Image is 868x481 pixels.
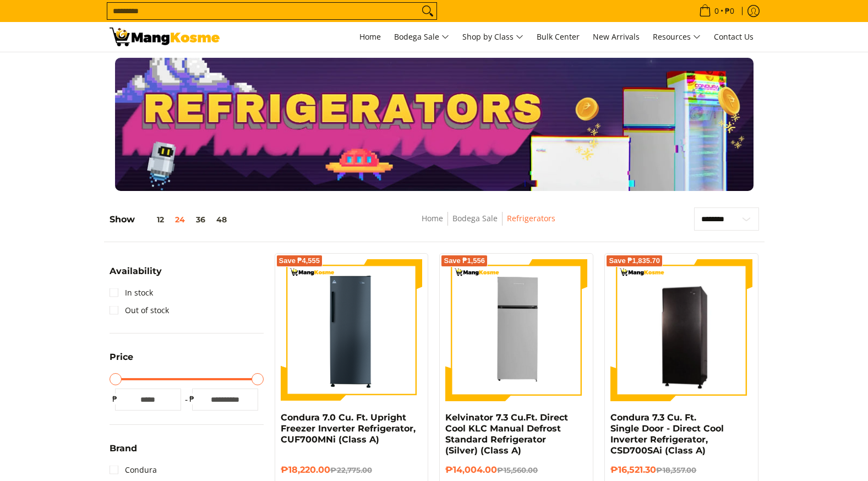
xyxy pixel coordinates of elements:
a: Condura 7.0 Cu. Ft. Upright Freezer Inverter Refrigerator, CUF700MNi (Class A) [281,412,416,445]
img: Bodega Sale Refrigerator l Mang Kosme: Home Appliances Warehouse Sale [110,28,220,46]
a: Out of stock [110,302,169,319]
del: ₱15,560.00 [497,466,538,474]
summary: Open [110,267,162,284]
span: Save ₱1,556 [444,258,485,264]
nav: Main Menu [231,22,759,52]
span: Bulk Center [537,31,580,42]
summary: Open [110,444,137,461]
button: 36 [190,215,211,224]
img: Condura 7.3 Cu. Ft. Single Door - Direct Cool Inverter Refrigerator, CSD700SAi (Class A) [610,261,752,400]
button: 12 [135,215,170,224]
span: Resources [653,30,701,44]
a: Bodega Sale [389,22,455,52]
img: Kelvinator 7.3 Cu.Ft. Direct Cool KLC Manual Defrost Standard Refrigerator (Silver) (Class A) [445,259,587,401]
a: Shop by Class [457,22,529,52]
h6: ₱14,004.00 [445,464,587,475]
span: Price [110,353,133,362]
a: Home [354,22,386,52]
a: In stock [110,284,153,302]
span: New Arrivals [593,31,640,42]
del: ₱22,775.00 [330,466,372,474]
span: • [696,5,738,17]
span: Home [359,31,381,42]
img: Condura 7.0 Cu. Ft. Upright Freezer Inverter Refrigerator, CUF700MNi (Class A) [281,259,423,401]
span: Save ₱4,555 [279,258,320,264]
span: Bodega Sale [394,30,449,44]
span: Availability [110,267,162,276]
button: 24 [170,215,190,224]
span: Brand [110,444,137,453]
span: 0 [713,7,720,15]
a: Contact Us [708,22,759,52]
a: Refrigerators [507,213,555,223]
a: Condura [110,461,157,479]
a: Bodega Sale [452,213,498,223]
del: ₱18,357.00 [656,466,696,474]
h6: ₱16,521.30 [610,464,752,475]
span: Shop by Class [462,30,523,44]
button: Search [419,3,436,19]
nav: Breadcrumbs [341,212,636,237]
span: ₱0 [723,7,736,15]
span: Contact Us [714,31,754,42]
span: Save ₱1,835.70 [609,258,660,264]
a: New Arrivals [587,22,645,52]
a: Condura 7.3 Cu. Ft. Single Door - Direct Cool Inverter Refrigerator, CSD700SAi (Class A) [610,412,724,456]
span: ₱ [110,393,121,405]
a: Home [422,213,443,223]
a: Kelvinator 7.3 Cu.Ft. Direct Cool KLC Manual Defrost Standard Refrigerator (Silver) (Class A) [445,412,568,456]
span: ₱ [187,393,198,405]
a: Resources [647,22,706,52]
h5: Show [110,214,232,225]
button: 48 [211,215,232,224]
summary: Open [110,353,133,370]
a: Bulk Center [531,22,585,52]
h6: ₱18,220.00 [281,464,423,475]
